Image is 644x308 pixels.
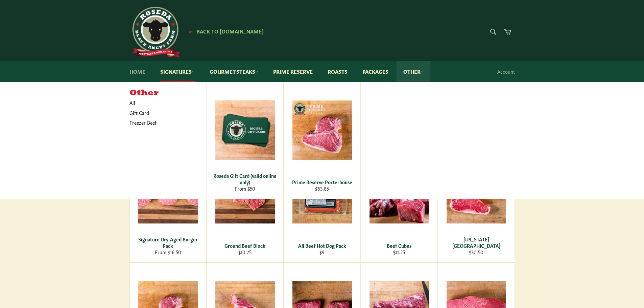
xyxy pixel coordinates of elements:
[211,185,279,192] div: From $50
[211,172,279,186] div: Roseda Gift Card (valid online only)
[356,61,395,82] a: Packages
[266,61,319,82] a: Prime Reserve
[292,100,352,160] img: Prime Reserve Porterhouse
[126,98,207,108] a: All
[207,82,284,199] a: Roseda Gift Card (valid online only) Roseda Gift Card (valid online only) From $50
[203,61,265,82] a: Gourmet Steaks
[123,61,152,82] a: Home
[321,61,354,82] a: Roasts
[365,242,433,249] div: Beef Cubes
[361,145,438,262] a: Beef Cubes Beef Cubes $11.25
[438,145,515,262] a: New York Strip [US_STATE][GEOGRAPHIC_DATA] $30.50
[188,29,192,34] span: ★
[288,242,356,249] div: All Beef Hot Dog Pack
[365,249,433,255] div: $11.25
[288,179,356,185] div: Prime Reserve Porterhouse
[288,249,356,255] div: $9
[134,236,202,249] div: Signature Dry-Aged Burger Pack
[494,62,518,81] a: Account
[397,61,430,82] a: Other
[129,7,180,57] img: Roseda Beef
[126,108,200,118] a: Gift Card
[134,249,202,255] div: From $16.50
[442,236,510,249] div: [US_STATE][GEOGRAPHIC_DATA]
[129,89,207,98] h5: Other
[207,145,284,262] a: Ground Beef Block Ground Beef Block $10.75
[284,82,361,199] a: Prime Reserve Porterhouse Prime Reserve Porterhouse $63.85
[185,29,264,34] a: ★ Back to [DOMAIN_NAME]
[129,145,207,262] a: Signature Dry-Aged Burger Pack Signature Dry-Aged Burger Pack From $16.50
[153,61,201,82] a: Signatures
[442,249,510,255] div: $30.50
[284,145,361,262] a: All Beef Hot Dog Pack All Beef Hot Dog Pack $9
[126,118,200,127] a: Freezer Beef
[215,100,275,160] img: Roseda Gift Card (valid online only)
[196,27,264,34] span: Back to [DOMAIN_NAME]
[288,185,356,192] div: $63.85
[211,249,279,255] div: $10.75
[211,242,279,249] div: Ground Beef Block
